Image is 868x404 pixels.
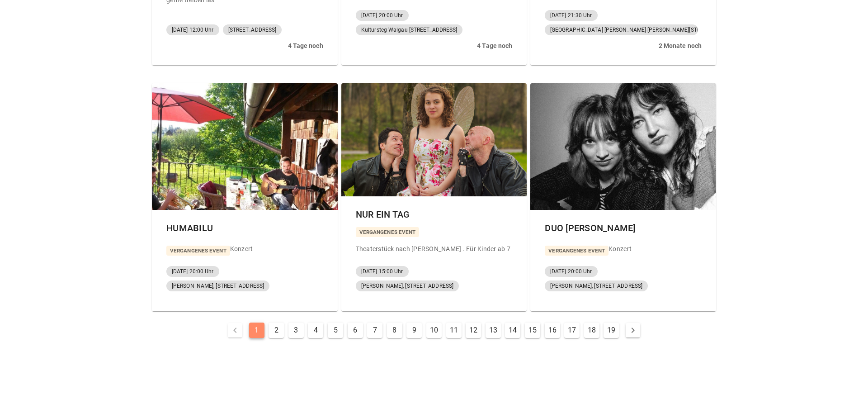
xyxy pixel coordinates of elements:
[505,323,520,338] button: Goto Page 14
[626,323,640,337] button: Next page
[387,323,402,338] button: Goto Page 8
[525,323,540,338] button: Goto Page 15
[308,323,323,338] button: Goto Page 4
[172,266,214,277] span: [DATE] 20:00 Uhr
[564,323,580,338] button: Goto Page 17
[426,323,442,338] button: Goto Page 10
[477,42,512,49] b: 4 Tage noch
[159,214,330,242] div: HUMABILU
[550,280,642,291] span: [PERSON_NAME], [STREET_ADDRESS]
[609,244,632,253] div: Konzert
[486,323,501,338] button: Goto Page 13
[361,10,403,21] span: [DATE] 20:00 Uhr
[361,266,403,277] span: [DATE] 15:00 Uhr
[545,323,560,338] button: Goto Page 16
[288,42,323,49] b: 4 Tage noch
[348,323,363,338] button: Goto Page 6
[356,227,420,237] h5: VERGANGENES EVENT
[172,280,264,291] span: [PERSON_NAME], [STREET_ADDRESS]
[406,323,422,338] button: Goto Page 9
[446,323,462,338] button: Goto Page 11
[269,323,284,338] button: Goto Page 2
[288,323,304,338] button: Goto Page 3
[230,244,253,253] div: Konzert
[659,42,702,49] b: 2 Monate noch
[604,323,619,338] button: Goto Page 19
[356,244,510,253] div: Theaterstück nach [PERSON_NAME] . Für Kinder ab 7
[466,323,481,338] button: Goto Page 12
[361,280,453,291] span: [PERSON_NAME], [STREET_ADDRESS]
[166,246,230,256] h5: VERGANGENES EVENT
[545,246,609,256] h5: VERGANGENES EVENT
[172,24,214,35] span: [DATE] 12:00 Uhr
[550,24,693,35] span: [GEOGRAPHIC_DATA] [PERSON_NAME]-[PERSON_NAME][STREET_ADDRESS]
[361,24,457,35] span: Kultursteg Walgau [STREET_ADDRESS]
[228,24,277,35] span: [STREET_ADDRESS]
[367,323,382,338] button: Goto Page 7
[328,323,343,338] button: Goto Page 5
[550,266,592,277] span: [DATE] 20:00 Uhr
[550,10,592,21] span: [DATE] 21:30 Uhr
[249,323,264,338] button: Current Page, Page 1
[584,323,599,338] button: Goto Page 18
[349,200,520,229] div: NUR EIN TAG
[152,320,716,340] nav: Pagination Navigation
[538,214,709,242] div: DUO [PERSON_NAME]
